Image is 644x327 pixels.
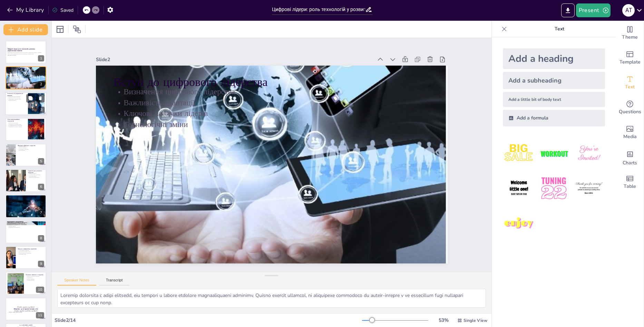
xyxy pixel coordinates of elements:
img: 7.jpeg [503,208,535,240]
p: Go to [8,325,44,327]
div: 1 [38,55,44,61]
div: Add images, graphics, shapes or video [616,120,644,145]
p: Text [510,21,609,37]
p: Відкритість до нових ідей [8,200,44,201]
p: Постійне навчання [26,279,44,281]
span: Table [624,183,636,190]
button: Delete Slide [36,94,45,102]
p: Вивчення прикладів [8,197,44,199]
button: Add slide [3,24,48,35]
p: Вплив технологій на рішення [7,96,26,97]
span: Charts [623,159,637,167]
p: Залучення команд [28,175,44,177]
span: Text [625,83,635,91]
img: 4.jpeg [503,172,535,204]
p: Підвищення продуктивності [8,227,44,228]
p: Адаптація до змін [18,254,44,255]
p: Адаптація до технологій [18,148,44,150]
button: Duplicate Slide [26,94,35,102]
p: Вступ до цифрового лідерства [8,67,44,69]
div: Slide 2 / 14 [55,317,362,324]
div: 11 [6,298,46,320]
div: 9 [6,246,46,269]
img: 2.jpeg [538,137,570,170]
p: Швидкість змін [18,146,44,147]
div: 8 [38,235,44,241]
div: Add charts and graphs [616,145,644,170]
div: Get real-time input from your audience [616,95,644,120]
p: Важливість комунікації [8,123,26,124]
div: 5 [38,158,44,164]
div: 3 [5,92,47,115]
p: Generated with [URL] [8,55,44,56]
span: Single View [464,318,487,323]
div: 6 [6,169,46,192]
p: Технологічні зміни [8,73,44,74]
div: Add a subheading [503,72,605,89]
div: 10 [6,272,46,295]
p: Приклади успішних цифрових лідерів [8,196,44,198]
p: Гнучкі методи управління [18,250,44,251]
p: Презентація розгляне вплив технологій на розвиток управлінських навичок у цифрову епоху, а також ... [8,52,44,55]
strong: Цифрові лідери: роль технологій у розвитку управлінських навичок [8,48,35,52]
p: Оптимізація процесів [8,201,44,202]
div: Add a little bit of body text [503,92,605,107]
button: Present [576,3,611,17]
div: 6 [38,184,44,190]
div: 4 [38,133,44,139]
p: Роль комунікаційних технологій [8,118,26,122]
p: Визначення цифрового лідерства [8,69,44,70]
div: 3 [38,107,45,113]
p: Інтеграція нових технологій [28,174,44,175]
p: Переваги штучного інтелекту [7,97,26,98]
p: Інноваційні рішення [8,199,44,200]
p: Підвищення ефективності [28,177,44,178]
div: 2 [38,81,44,87]
p: [PERSON_NAME] [PERSON_NAME] [8,311,44,313]
p: Розвиток навичок у студентів [26,273,44,276]
div: Add a table [616,170,644,195]
button: Transcript [99,278,130,286]
img: 1.jpeg [503,137,535,170]
button: My Library [5,4,47,16]
p: Культурні зміни [18,150,44,151]
button: Export to PowerPoint [561,3,575,17]
div: А Т [622,4,635,17]
button: Speaker Notes [57,278,96,286]
div: 4 [6,118,46,141]
p: Інструменти онлайн-комунікації [8,124,26,125]
img: 3.jpeg [573,137,605,170]
div: Add a heading [503,48,605,69]
div: 11 [36,312,44,318]
span: Theme [622,33,638,41]
div: Add text boxes [616,70,644,95]
strong: Лідерство - це не просто позиція, а дія. [13,308,38,310]
p: Розвиток навичок [8,225,44,227]
p: [Todo: quote_author_symbol] [8,309,44,312]
button: А Т [622,3,635,17]
p: Тренди у цифровому управлінні [18,248,44,250]
p: Аналіз даних у реальному часі [7,98,26,100]
p: Технологічні зміни [117,103,433,147]
p: Створення відкритого середовища [8,125,26,126]
p: Ключові навички лідерів [118,92,434,136]
p: Стратегії для успішного лідерства [28,170,44,174]
p: Вступ до цифрового лідерства [121,58,438,107]
p: Важливість емоційного інтелекту [8,221,44,223]
p: Підвищення залученості команди [8,126,26,128]
p: Робота в командах [26,278,44,280]
span: Questions [619,108,641,116]
div: 8 [6,221,46,243]
p: Виклики цифрового лідерства [18,144,44,146]
span: Media [623,133,637,141]
span: Template [619,58,641,66]
p: Визначення цифрового лідерства [120,70,436,114]
strong: [DOMAIN_NAME] [23,325,33,326]
div: 53 % [435,317,452,324]
div: Layout [55,24,66,35]
div: 5 [6,144,46,166]
div: 7 [6,195,46,218]
span: Position [73,25,81,33]
p: Розвиток критичного мислення [26,276,44,277]
input: Insert title [272,4,365,15]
